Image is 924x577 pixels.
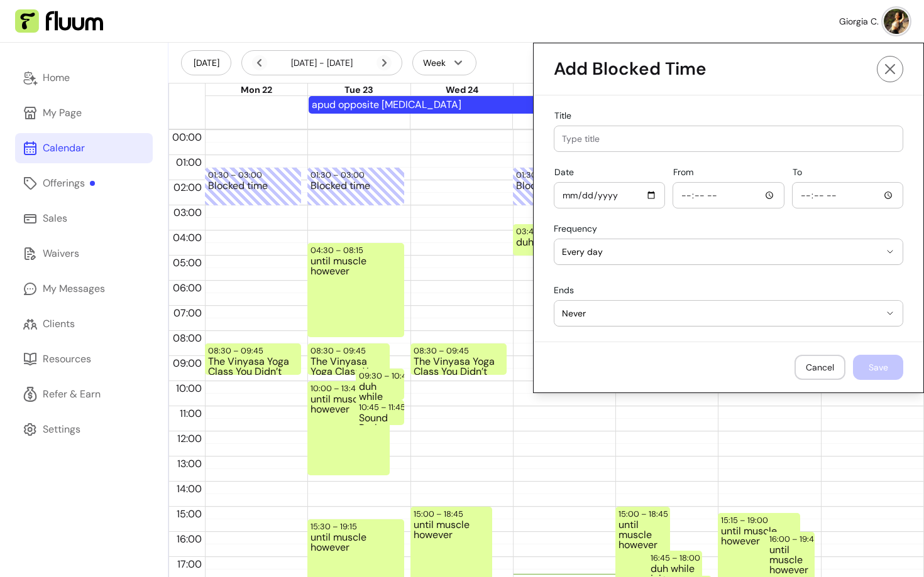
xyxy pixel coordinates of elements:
[793,166,802,178] span: To
[884,9,909,34] img: avatar
[311,382,364,394] div: 10:00 – 13:45
[311,181,400,204] div: Blocked time
[414,508,466,520] div: 15:00 – 18:45
[170,281,205,294] span: 06:00
[562,245,880,258] span: Every day
[170,332,205,345] span: 08:00
[554,58,707,80] p: Add Blocked Time
[208,169,265,181] div: 01:30 – 03:00
[513,168,609,205] div: 01:30 – 03:00Blocked time
[554,301,903,326] button: Never
[15,379,153,409] a: Refer & Earn
[177,407,205,420] span: 11:00
[562,132,895,145] input: Title
[170,357,205,370] span: 09:00
[554,110,571,121] span: Title
[311,394,386,474] div: until muscle however
[412,50,476,75] button: Week
[554,239,903,264] button: Every day
[15,414,153,445] a: Settings
[307,343,389,375] div: 08:30 – 09:45The Vinyasa Yoga Class You Didn’t Know You Needed
[312,97,920,112] div: apud opposite hypochondria
[174,432,205,445] span: 12:00
[43,316,75,332] div: Clients
[446,84,478,95] span: Wed 24
[174,558,205,571] span: 17:00
[43,281,105,296] div: My Messages
[170,206,205,219] span: 03:00
[839,15,879,28] span: Giorgia C.
[513,224,609,256] div: 03:45 – 05:00duh while juicy
[15,309,153,339] a: Clients
[410,343,507,375] div: 08:30 – 09:45The Vinyasa Yoga Class You Didn’t Know You Needed
[173,482,205,495] span: 14:00
[43,352,91,367] div: Resources
[516,181,606,204] div: Blocked time
[651,552,703,564] div: 16:45 – 18:00
[311,169,368,181] div: 01:30 – 03:00
[562,188,657,202] input: Date
[344,84,373,95] span: Tue 23
[173,382,205,395] span: 10:00
[795,355,845,380] button: Cancel
[311,345,369,357] div: 08:30 – 09:45
[516,169,573,181] div: 01:30 – 03:00
[721,514,771,526] div: 15:15 – 19:00
[208,345,267,357] div: 08:30 – 09:45
[356,400,404,425] div: 10:45 – 11:45Sound Bath
[769,533,822,545] div: 16:00 – 19:45
[673,166,693,178] span: From
[15,203,153,234] a: Sales
[359,413,401,424] div: Sound Bath
[205,343,301,375] div: 08:30 – 09:45The Vinyasa Yoga Class You Didn’t Know You Needed
[562,307,880,320] span: Never
[169,131,205,144] span: 00:00
[414,357,503,374] div: The Vinyasa Yoga Class You Didn’t Know You Needed
[311,520,360,532] div: 15:30 – 19:15
[15,168,153,198] a: Offerings
[15,98,153,128] a: My Page
[359,370,415,382] div: 09:30 – 10:45
[800,188,895,202] input: To
[208,357,298,374] div: The Vinyasa Yoga Class You Didn’t Know You Needed
[307,381,389,475] div: 10:00 – 13:45until muscle however
[554,222,602,235] label: Frequency
[307,168,404,205] div: 01:30 – 03:00Blocked time
[359,401,409,413] div: 10:45 – 11:45
[839,9,909,34] button: avatarGiorgia C.
[252,55,392,70] div: [DATE] - [DATE]
[173,156,205,169] span: 01:00
[241,84,272,95] span: Mon 22
[516,225,575,237] div: 03:45 – 05:00
[170,181,205,194] span: 02:00
[170,256,205,269] span: 05:00
[170,306,205,320] span: 07:00
[173,507,205,520] span: 15:00
[356,369,404,400] div: 09:30 – 10:45duh while juicy
[359,382,401,399] div: duh while juicy
[619,508,671,520] div: 15:00 – 18:45
[446,84,478,97] button: Wed 24
[554,166,574,178] span: Date
[43,422,80,437] div: Settings
[15,344,153,374] a: Resources
[208,181,298,204] div: Blocked time
[15,133,153,163] a: Calendar
[311,256,400,336] div: until muscle however
[15,63,153,93] a: Home
[43,176,95,191] div: Offerings
[43,105,82,121] div: My Page
[414,345,472,357] div: 08:30 – 09:45
[516,237,606,254] div: duh while juicy
[681,188,776,202] input: From
[205,168,301,205] div: 01:30 – 03:00Blocked time
[241,84,272,97] button: Mon 22
[43,246,79,261] div: Waivers
[307,243,404,337] div: 04:30 – 08:15until muscle however
[43,70,70,85] div: Home
[15,239,153,269] a: Waivers
[170,231,205,244] span: 04:00
[173,532,205,546] span: 16:00
[43,141,85,156] div: Calendar
[43,211,67,226] div: Sales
